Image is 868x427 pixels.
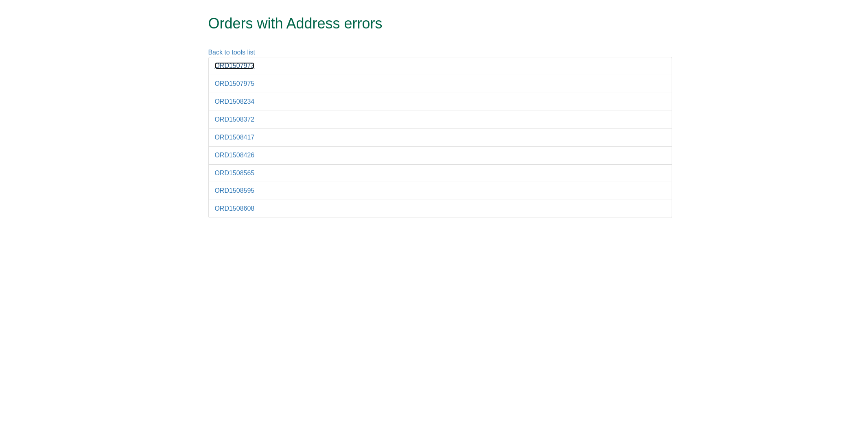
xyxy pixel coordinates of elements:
[215,152,255,159] a: ORD1508426
[215,205,255,212] a: ORD1508608
[208,15,642,32] h1: Orders with Address errors
[215,62,255,69] a: ORD1507973
[215,80,255,87] a: ORD1507975
[215,134,255,141] a: ORD1508417
[215,187,255,194] a: ORD1508595
[208,49,256,56] a: Back to tools list
[215,98,255,105] a: ORD1508234
[215,170,255,176] a: ORD1508565
[215,116,255,123] a: ORD1508372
